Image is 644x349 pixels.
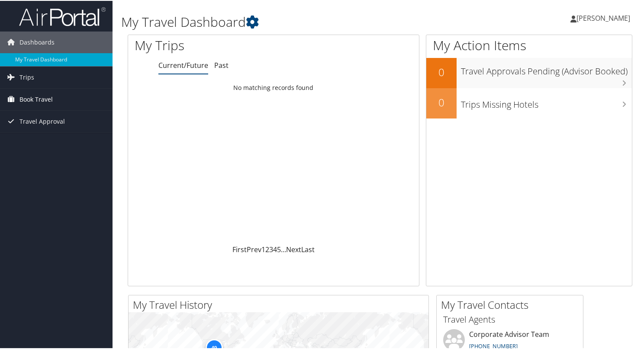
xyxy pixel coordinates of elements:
[426,87,632,118] a: 0Trips Missing Hotels
[121,12,466,30] h1: My Travel Dashboard
[135,35,291,54] h1: My Trips
[277,244,281,253] a: 5
[426,57,632,87] a: 0Travel Approvals Pending (Advisor Booked)
[286,244,301,253] a: Next
[426,94,457,109] h2: 0
[426,64,457,79] h2: 0
[158,60,208,69] a: Current/Future
[461,93,632,110] h3: Trips Missing Hotels
[461,60,632,77] h3: Travel Approvals Pending (Advisor Booked)
[269,244,273,253] a: 3
[128,79,419,95] td: No matching records found
[247,244,261,253] a: Prev
[19,6,106,26] img: airportal-logo.png
[133,297,428,311] h2: My Travel History
[19,66,34,87] span: Trips
[19,31,55,52] span: Dashboards
[469,341,518,349] a: [PHONE_NUMBER]
[19,110,65,131] span: Travel Approval
[281,244,286,253] span: …
[265,244,269,253] a: 2
[426,35,632,54] h1: My Action Items
[261,244,265,253] a: 1
[19,88,53,109] span: Book Travel
[441,297,583,311] h2: My Travel Contacts
[232,244,247,253] a: First
[576,13,630,22] span: [PERSON_NAME]
[301,244,315,253] a: Last
[214,60,229,69] a: Past
[570,4,639,30] a: [PERSON_NAME]
[443,313,576,325] h3: Travel Agents
[273,244,277,253] a: 4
